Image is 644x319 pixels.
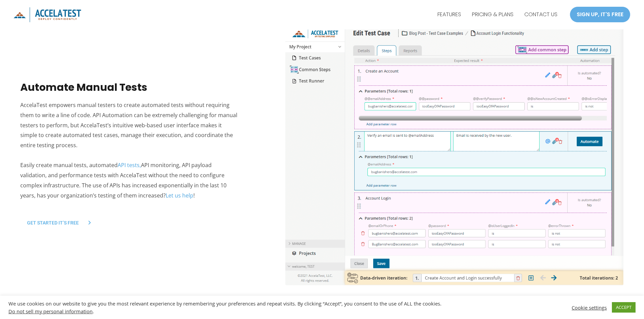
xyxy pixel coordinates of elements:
nav: Site Navigation [432,6,563,23]
span: GET STARTED IT’S FREE [27,220,79,225]
div: We use cookies on our website to give you the most relevant experience by remembering your prefer... [8,300,448,314]
a: Let us help [166,192,193,199]
a: SIGN UP, IT'S FREE [570,6,630,23]
a: FEATURES [432,6,467,23]
a: GET STARTED IT’S FREE [20,216,99,229]
a: CONTACT US [519,6,563,23]
a: PRICING & PLANS [467,6,519,23]
a: Cookie settings [572,304,607,311]
a: AccelaTest [14,10,81,18]
a: API tests, [118,161,141,169]
img: icon [14,7,81,22]
a: Do not sell my personal information [8,308,93,315]
img: AccelaTest makes it easy to automate manual test cases [285,25,623,285]
a: ACCEPT [612,302,636,313]
p: AccelaTest empowers manual testers to create automated tests without requiring them to write a li... [20,100,237,201]
strong: Automate Manual Tests​​ [20,80,147,95]
div: . [8,308,448,314]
